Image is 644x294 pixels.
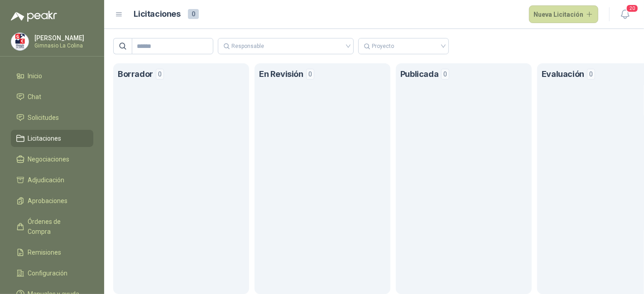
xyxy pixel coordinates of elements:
a: Adjudicación [11,171,93,189]
h1: Evaluación [542,68,584,81]
a: Configuración [11,265,93,282]
a: Chat [11,88,93,105]
span: Chat [28,92,42,102]
span: Configuración [28,268,68,278]
a: Remisiones [11,244,93,261]
span: Remisiones [28,247,62,257]
a: Inicio [11,67,93,85]
a: Órdenes de Compra [11,213,93,240]
h1: En Revisión [259,68,303,81]
h1: Borrador [118,68,153,81]
p: [PERSON_NAME] [34,35,91,41]
a: Aprobaciones [11,192,93,209]
a: Negociaciones [11,151,93,168]
h1: Publicada [400,68,438,81]
span: 0 [587,69,595,80]
span: 0 [156,69,164,80]
img: Company Logo [11,33,29,50]
span: Licitaciones [28,133,62,143]
span: Órdenes de Compra [28,217,85,237]
a: Solicitudes [11,109,93,126]
button: 20 [617,6,633,23]
h1: Licitaciones [134,8,181,21]
span: 0 [306,69,314,80]
span: 0 [441,69,449,80]
span: Negociaciones [28,154,70,164]
button: Nueva Licitación [529,5,599,24]
span: 20 [626,4,639,13]
span: Inicio [28,71,43,81]
a: Licitaciones [11,130,93,147]
span: Aprobaciones [28,196,68,206]
span: Solicitudes [28,113,59,123]
span: 0 [188,9,199,19]
span: Adjudicación [28,175,65,185]
p: Gimnasio La Colina [34,43,91,48]
img: Logo peakr [11,11,57,22]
